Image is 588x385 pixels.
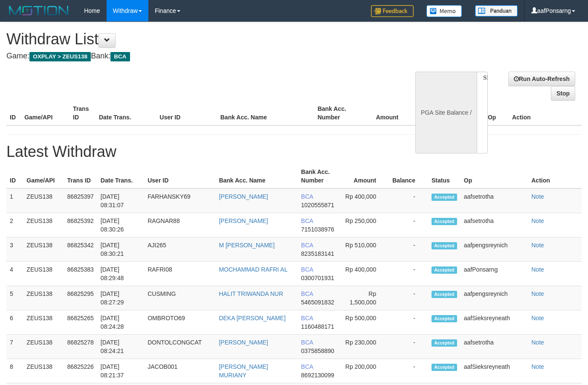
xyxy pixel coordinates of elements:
[23,213,64,237] td: ZEUS138
[301,323,334,330] span: 1160488171
[531,193,544,200] a: Note
[23,164,64,188] th: Game/API
[301,363,313,370] span: BCA
[432,315,457,322] span: Accepted
[97,335,144,359] td: [DATE] 08:24:21
[371,5,414,17] img: Feedback.jpg
[508,72,575,86] a: Run Auto-Refresh
[432,266,457,274] span: Accepted
[484,101,509,125] th: Op
[339,359,389,383] td: Rp 200,000
[64,310,97,335] td: 86825265
[219,217,268,224] a: [PERSON_NAME]
[389,359,428,383] td: -
[144,164,215,188] th: User ID
[301,202,334,208] span: 1020555871
[389,310,428,335] td: -
[64,188,97,213] td: 86825397
[219,290,283,297] a: HALIT TRIWANDA NUR
[301,226,334,233] span: 7151038976
[144,310,215,335] td: OMBROTO69
[461,213,528,237] td: aafsetrotha
[301,339,313,346] span: BCA
[64,335,97,359] td: 86825278
[432,339,457,347] span: Accepted
[461,237,528,262] td: aafpengsreynich
[528,164,582,188] th: Action
[6,286,23,310] td: 5
[339,188,389,213] td: Rp 400,000
[110,52,130,61] span: BCA
[97,310,144,335] td: [DATE] 08:24:28
[144,335,215,359] td: DONTOLCONGCAT
[461,164,528,188] th: Op
[6,310,23,335] td: 6
[389,286,428,310] td: -
[144,213,215,237] td: RAGNAR88
[531,217,544,224] a: Note
[23,310,64,335] td: ZEUS138
[144,262,215,286] td: RAFRI08
[6,31,383,48] h1: Withdraw List
[301,242,313,249] span: BCA
[389,188,428,213] td: -
[389,262,428,286] td: -
[29,52,91,61] span: OXPLAY > ZEUS138
[461,286,528,310] td: aafpengsreynich
[156,101,217,125] th: User ID
[432,218,457,225] span: Accepted
[64,164,97,188] th: Trans ID
[144,188,215,213] td: FARHANSKY69
[301,266,313,273] span: BCA
[301,315,313,321] span: BCA
[531,363,544,370] a: Note
[389,164,428,188] th: Balance
[6,101,21,125] th: ID
[531,290,544,297] a: Note
[411,101,456,125] th: Balance
[461,188,528,213] td: aafsetrotha
[461,335,528,359] td: aafsetrotha
[428,164,461,188] th: Status
[6,237,23,262] td: 3
[301,372,334,379] span: 8692130099
[6,188,23,213] td: 1
[461,262,528,286] td: aafPonsarng
[219,266,287,273] a: MOCHAMMAD RAFRI AL
[97,262,144,286] td: [DATE] 08:29:48
[6,164,23,188] th: ID
[144,359,215,383] td: JACOB001
[531,266,544,273] a: Note
[432,291,457,298] span: Accepted
[219,315,285,321] a: DEKA [PERSON_NAME]
[432,364,457,371] span: Accepted
[339,164,389,188] th: Amount
[219,242,275,249] a: M [PERSON_NAME]
[301,250,334,257] span: 8235183141
[97,286,144,310] td: [DATE] 08:27:29
[298,164,339,188] th: Bank Acc. Number
[551,86,575,101] a: Stop
[301,299,334,306] span: 5465091832
[21,101,70,125] th: Game/API
[97,237,144,262] td: [DATE] 08:30:21
[301,347,334,354] span: 0375858890
[219,339,268,346] a: [PERSON_NAME]
[219,193,268,200] a: [PERSON_NAME]
[339,237,389,262] td: Rp 510,000
[23,262,64,286] td: ZEUS138
[6,4,71,17] img: MOTION_logo.png
[531,242,544,249] a: Note
[64,359,97,383] td: 86825226
[339,335,389,359] td: Rp 230,000
[389,237,428,262] td: -
[23,286,64,310] td: ZEUS138
[64,286,97,310] td: 86825295
[389,335,428,359] td: -
[217,101,314,125] th: Bank Acc. Name
[509,101,582,125] th: Action
[363,101,411,125] th: Amount
[389,213,428,237] td: -
[461,310,528,335] td: aafSieksreyneath
[314,101,363,125] th: Bank Acc. Number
